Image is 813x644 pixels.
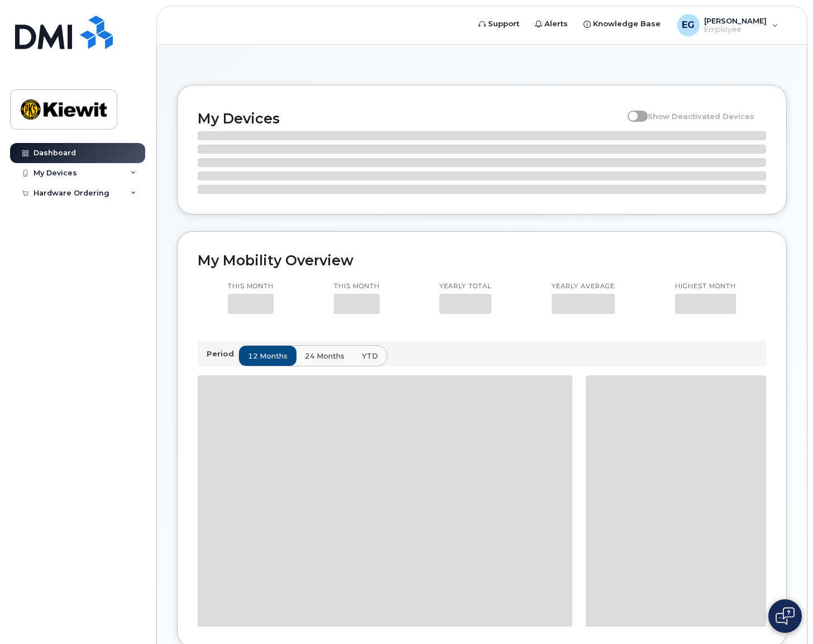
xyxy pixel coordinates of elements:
p: Period [207,349,238,359]
p: Highest month [675,282,736,291]
p: This month [228,282,274,291]
p: Yearly total [439,282,491,291]
span: Show Deactivated Devices [648,112,754,121]
span: YTD [362,351,378,361]
img: Open chat [776,607,795,625]
h2: My Mobility Overview [198,252,766,269]
input: Show Deactivated Devices [628,106,637,115]
span: 24 months [305,351,345,361]
p: This month [334,282,380,291]
h2: My Devices [198,110,622,127]
p: Yearly average [552,282,615,291]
